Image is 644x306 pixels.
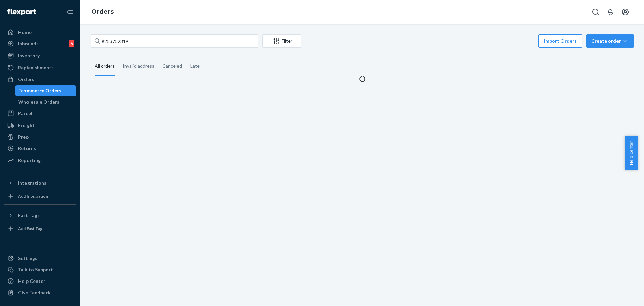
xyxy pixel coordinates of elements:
[262,34,301,48] button: Filter
[4,74,76,85] a: Orders
[18,289,51,296] div: Give Feedback
[18,76,34,83] div: Orders
[619,5,632,19] button: Open account menu
[86,2,119,22] ol: breadcrumbs
[4,264,76,275] a: Talk to Support
[4,210,76,221] button: Fast Tags
[69,40,74,47] div: 6
[15,85,77,96] a: Ecommerce Orders
[4,120,76,131] a: Freight
[586,34,634,48] button: Create order
[123,57,154,75] div: Invalid address
[589,5,602,19] button: Open Search Box
[4,223,76,234] a: Add Fast Tag
[18,52,40,59] div: Inventory
[91,34,258,48] input: Search orders
[4,155,76,166] a: Reporting
[4,27,76,38] a: Home
[625,136,638,170] button: Help Center
[91,8,114,15] a: Orders
[190,57,200,75] div: Late
[18,266,53,273] div: Talk to Support
[18,110,32,117] div: Parcel
[18,134,29,140] div: Prep
[4,276,76,287] a: Help Center
[4,143,76,154] a: Returns
[18,226,42,232] div: Add Fast Tag
[18,180,46,186] div: Integrations
[18,99,59,105] div: Wholesale Orders
[18,64,54,71] div: Replenishments
[18,193,48,199] div: Add Integration
[18,122,35,129] div: Freight
[15,97,77,107] a: Wholesale Orders
[18,87,61,94] div: Ecommerce Orders
[18,157,41,164] div: Reporting
[591,38,629,44] div: Create order
[4,108,76,119] a: Parcel
[18,255,37,262] div: Settings
[18,278,45,285] div: Help Center
[18,145,36,152] div: Returns
[162,57,182,75] div: Canceled
[63,5,76,19] button: Close Navigation
[4,38,76,49] a: Inbounds6
[4,177,76,188] button: Integrations
[95,57,115,76] div: All orders
[4,50,76,61] a: Inventory
[18,212,40,219] div: Fast Tags
[4,132,76,142] a: Prep
[538,34,582,48] button: Import Orders
[18,29,32,36] div: Home
[18,40,39,47] div: Inbounds
[263,38,301,44] div: Filter
[4,191,76,202] a: Add Integration
[4,62,76,73] a: Replenishments
[604,5,617,19] button: Open notifications
[7,9,36,15] img: Flexport logo
[4,287,76,298] button: Give Feedback
[4,253,76,264] a: Settings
